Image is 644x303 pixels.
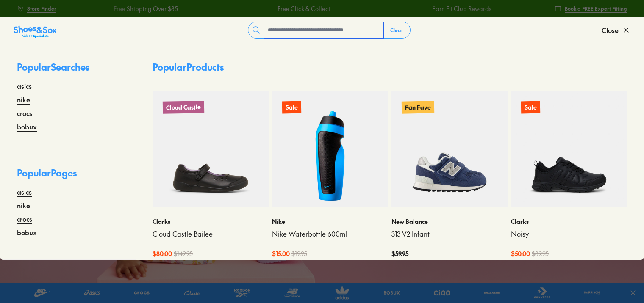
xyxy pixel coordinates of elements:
[511,217,627,226] p: Clarks
[555,1,627,16] a: Book a FREE Expert Fitting
[153,91,269,207] a: Cloud Castle
[17,60,119,81] p: Popular Searches
[27,5,56,12] span: Store Finder
[17,227,37,237] a: bobux
[383,22,410,38] button: Clear
[272,249,290,258] span: $ 15.00
[153,229,269,239] a: Cloud Castle Bailee
[272,217,388,226] p: Nike
[153,60,224,74] p: Popular Products
[391,91,508,207] a: Fan Fave
[17,214,32,224] a: crocs
[431,4,491,13] a: Earn Fit Club Rewards
[112,4,177,13] a: Free Shipping Over $85
[17,166,119,187] p: Popular Pages
[14,25,57,39] img: SNS_Logo_Responsive.svg
[402,101,434,113] p: Fan Fave
[602,25,619,35] span: Close
[272,229,388,239] a: Nike Waterbottle 600ml
[291,249,307,258] span: $ 19.95
[391,229,508,239] a: 313 V2 Infant
[174,249,193,258] span: $ 149.95
[511,229,627,239] a: Noisy
[17,81,32,91] a: asics
[276,4,329,13] a: Free Click & Collect
[153,217,269,226] p: Clarks
[17,108,32,118] a: crocs
[163,101,204,114] p: Cloud Castle
[17,187,32,197] a: asics
[153,249,172,258] span: $ 80.00
[17,200,30,210] a: nike
[282,101,301,114] p: Sale
[521,101,540,114] p: Sale
[565,5,627,12] span: Book a FREE Expert Fitting
[391,217,508,226] p: New Balance
[511,91,627,207] a: Sale
[17,94,30,105] a: nike
[532,249,549,258] span: $ 89.95
[272,91,388,207] a: Sale
[391,249,408,258] span: $ 59.95
[602,21,630,39] button: Close
[17,121,37,132] a: bobux
[511,249,530,258] span: $ 50.00
[14,23,57,37] a: Shoes &amp; Sox
[17,1,56,16] a: Store Finder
